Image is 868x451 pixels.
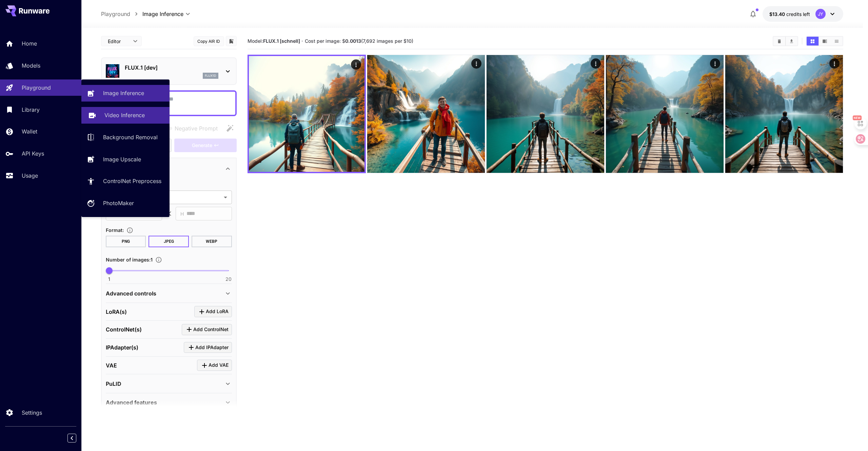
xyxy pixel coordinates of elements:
[106,380,121,388] p: PuLID
[184,342,232,353] button: Click to add IPAdapter
[101,10,142,18] nav: breadcrumb
[81,173,170,190] a: ControlNet Preprocess
[831,37,843,46] button: Show images in list view
[106,398,157,407] p: Advanced features
[305,38,413,44] span: Cost per image: $ (7,692 images per $10)
[807,37,818,46] button: Show images in grid view
[73,432,81,444] div: Collapse sidebar
[22,409,42,417] p: Settings
[106,227,124,233] span: Format :
[108,276,110,283] span: 1
[103,89,144,97] p: Image Inference
[22,127,37,136] p: Wallet
[194,306,232,317] button: Click to add LoRA
[153,256,165,263] button: Specify how many images to generate in a single request. Each image generation will be charged se...
[773,37,785,46] button: Clear Images
[193,325,229,334] span: Add ControlNet
[209,361,229,369] span: Add VAE
[471,58,481,69] div: Actions
[104,111,145,119] p: Video Inference
[124,227,136,234] button: Choose the file format for the output image.
[192,236,232,247] button: WEBP
[487,55,604,173] img: 2Q==
[769,11,810,18] div: $13.4033
[142,10,183,18] span: Image Inference
[106,236,146,247] button: PNG
[106,289,156,297] p: Advanced controls
[101,10,130,18] p: Playground
[22,39,37,48] p: Home
[606,55,724,173] img: 9k=
[182,324,232,335] button: Click to add ControlNet
[197,360,232,371] button: Click to add VAE
[195,343,229,352] span: Add IPAdapter
[367,55,485,173] img: 2Q==
[819,37,831,46] button: Show images in video view
[108,38,129,45] span: Editor
[263,38,300,44] b: FLUX.1 [schnell]
[22,106,40,114] p: Library
[106,343,138,351] p: IPAdapter(s)
[769,11,786,17] span: $13.40
[106,325,142,333] p: ControlNet(s)
[225,276,232,283] span: 20
[106,308,127,316] p: LoRA(s)
[22,172,38,180] p: Usage
[106,257,153,263] span: Number of images : 1
[175,124,218,132] span: Negative Prompt
[725,55,843,173] img: Z
[22,61,40,70] p: Models
[22,84,51,92] p: Playground
[81,107,170,124] a: Video Inference
[103,199,134,207] p: PhotoMaker
[81,195,170,212] a: PhotoMaker
[351,59,361,70] div: Actions
[106,361,117,369] p: VAE
[103,177,161,185] p: ControlNet Preprocess
[22,149,44,158] p: API Keys
[301,37,303,45] p: ·
[345,38,361,44] b: 0.0013
[149,236,189,247] button: JPEG
[710,58,720,69] div: Actions
[103,133,158,141] p: Background Removal
[81,151,170,167] a: Image Upscale
[125,64,218,72] p: FLUX.1 [dev]
[249,56,364,172] img: 2Q==
[81,129,170,146] a: Background Removal
[786,11,810,17] span: credits left
[786,37,797,46] button: Download All
[591,58,601,69] div: Actions
[829,58,840,69] div: Actions
[180,210,184,218] span: H
[248,38,300,44] span: Model:
[205,73,216,78] p: flux1d
[806,36,843,46] div: Show images in grid viewShow images in video viewShow images in list view
[161,124,223,132] span: Negative prompts are not compatible with the selected model.
[763,6,843,22] button: $13.4033
[194,36,224,46] button: Copy AIR ID
[773,36,798,46] div: Clear ImagesDownload All
[67,434,76,443] button: Collapse sidebar
[228,37,234,45] button: Add to library
[103,155,141,163] p: Image Upscale
[206,307,229,316] span: Add LoRA
[815,9,826,19] div: JY
[81,85,170,102] a: Image Inference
